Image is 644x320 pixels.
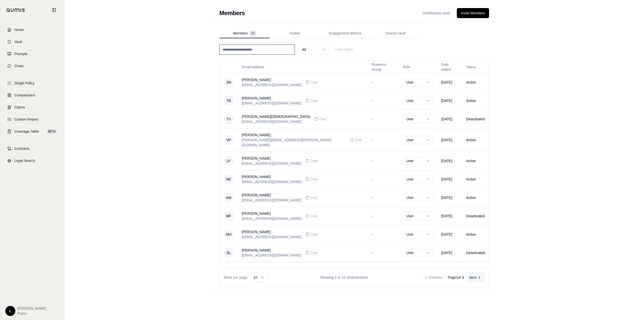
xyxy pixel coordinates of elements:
span: Shared Vault [385,31,406,36]
div: L [5,306,15,316]
span: MF [224,211,234,221]
a: Contracts [3,143,61,154]
div: [EMAIL_ADDRESS][DOMAIN_NAME] [242,161,301,166]
div: [PERSON_NAME] [242,248,301,253]
a: Prompts [3,48,61,59]
td: [DATE] [437,188,462,207]
td: Active [462,188,489,207]
button: Copy [303,77,319,87]
span: AM [224,193,234,203]
th: Role [399,61,437,73]
div: [PERSON_NAME][DEMOGRAPHIC_DATA] [242,114,310,119]
span: 25 [250,31,256,36]
span: Members [233,31,248,36]
span: Contracts [14,146,29,151]
td: - [368,188,399,207]
td: Active [462,152,489,170]
td: [DATE] [437,152,462,170]
td: Active [462,73,489,91]
span: LF [224,156,234,166]
div: [PERSON_NAME] [242,96,301,101]
span: Legal Search [14,158,35,163]
div: [PERSON_NAME] [242,132,346,137]
div: [EMAIL_ADDRESS][DOMAIN_NAME] [242,82,301,87]
span: MH [224,229,234,239]
span: Single Policy [14,81,34,86]
td: [DATE] [437,207,462,225]
span: VP [224,135,234,145]
span: Chats [14,63,24,68]
span: Custom Report [14,117,38,122]
div: [EMAIL_ADDRESS][DOMAIN_NAME] [242,101,301,106]
span: Coverage Table [14,129,39,134]
th: Status [462,61,489,73]
td: Deactivated [462,243,489,262]
button: Copy [303,174,319,184]
span: Invites [290,31,300,36]
span: [PERSON_NAME] [17,306,46,311]
button: Copy [348,135,364,145]
div: [PERSON_NAME] [242,156,301,161]
td: [DATE] [437,243,462,262]
span: Copy [310,177,317,181]
button: Next [466,273,485,282]
a: Coverage TableBETA [3,126,61,137]
td: [DATE] [437,128,462,152]
td: [DATE] [437,225,462,243]
td: [DATE] [437,73,462,91]
td: Deactivated [462,207,489,225]
span: Copy [310,214,317,218]
div: [EMAIL_ADDRESS][DOMAIN_NAME] [242,216,301,221]
span: Copy [310,196,317,200]
span: Home [14,27,24,32]
div: [PERSON_NAME] [242,77,301,82]
span: JW [224,77,234,87]
td: - [368,243,399,262]
a: Legal Search [3,155,61,166]
span: BETA [47,129,57,134]
div: [PERSON_NAME] [242,211,301,216]
span: Vault [14,39,22,44]
div: [PERSON_NAME] [242,174,301,179]
td: Active [462,170,489,188]
button: Copy [303,229,319,239]
a: Single Policy [3,78,61,89]
td: Deactivated [462,110,489,128]
button: Copy [303,248,319,258]
span: Poms [17,311,46,316]
a: Home [3,24,61,35]
button: Copy [303,96,319,106]
span: NE [224,174,234,184]
div: Showing 1 to 10 of 34 members [268,275,421,280]
button: Collapse sidebar [50,6,58,14]
img: Qumis Logo [6,8,25,12]
td: Active [462,91,489,110]
span: Copy [310,159,317,163]
th: Business Group [368,61,399,73]
span: SL [224,248,234,258]
td: - [368,128,399,152]
span: TB [224,96,234,106]
td: Active [462,128,489,152]
td: Active [462,225,489,243]
button: Copy [303,211,319,221]
div: [EMAIL_ADDRESS][DOMAIN_NAME] [242,119,310,124]
div: 24 of 50 seats used [419,9,453,17]
div: [EMAIL_ADDRESS][DOMAIN_NAME] [242,234,301,239]
th: Date added [437,61,462,73]
div: [PERSON_NAME][EMAIL_ADDRESS][PERSON_NAME][DOMAIN_NAME] [242,137,346,148]
td: - [368,207,399,225]
th: Email Address [238,61,368,73]
div: Page 1 of 4 [448,275,464,280]
td: - [368,110,399,128]
button: Copy [303,193,319,203]
td: [DATE] [437,170,462,188]
td: [DATE] [437,91,462,110]
span: Prompts [14,51,27,56]
a: Vault [3,36,61,47]
a: Chats [3,60,61,72]
div: [PERSON_NAME] [242,193,301,198]
span: TJ [224,114,234,124]
span: Comparisons [14,93,35,98]
button: Invite Members [457,8,489,18]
